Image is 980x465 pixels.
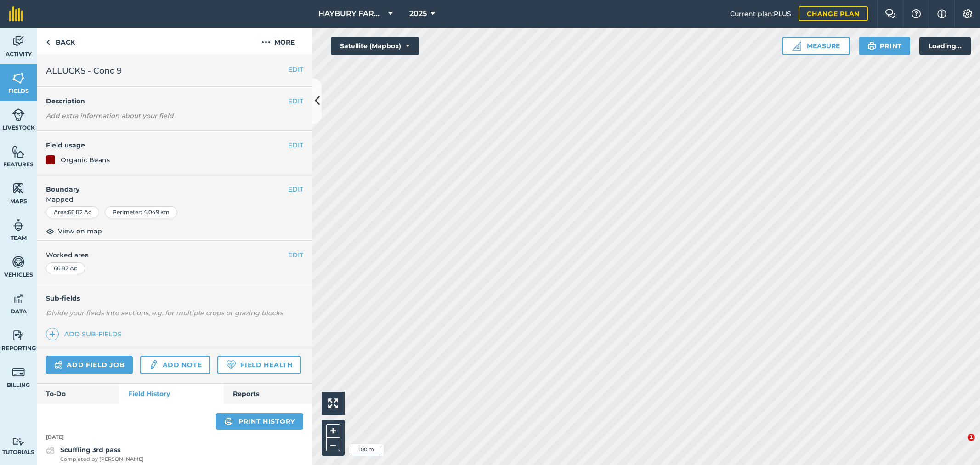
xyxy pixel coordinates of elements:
p: [DATE] [37,433,312,442]
img: A question mark icon [911,9,922,18]
span: Current plan : PLUS [730,9,791,19]
span: 2025 [409,8,427,19]
img: svg+xml;base64,PD94bWwgdmVyc2lvbj0iMS4wIiBlbmNvZGluZz0idXRmLTgiPz4KPCEtLSBHZW5lcmF0b3I6IEFkb2JlIE... [12,437,25,446]
button: EDIT [288,64,303,74]
div: Organic Beans [61,155,110,165]
img: svg+xml;base64,PD94bWwgdmVyc2lvbj0iMS4wIiBlbmNvZGluZz0idXRmLTgiPz4KPCEtLSBHZW5lcmF0b3I6IEFkb2JlIE... [12,218,25,232]
em: Divide your fields into sections, e.g. for multiple crops or grazing blocks [46,309,283,317]
img: svg+xml;base64,PD94bWwgdmVyc2lvbj0iMS4wIiBlbmNvZGluZz0idXRmLTgiPz4KPCEtLSBHZW5lcmF0b3I6IEFkb2JlIE... [12,365,25,379]
a: Reports [224,384,312,404]
img: svg+xml;base64,PHN2ZyB4bWxucz0iaHR0cDovL3d3dy53My5vcmcvMjAwMC9zdmciIHdpZHRoPSI1NiIgaGVpZ2h0PSI2MC... [12,181,25,195]
a: Print history [216,413,303,430]
button: More [244,28,312,55]
img: svg+xml;base64,PD94bWwgdmVyc2lvbj0iMS4wIiBlbmNvZGluZz0idXRmLTgiPz4KPCEtLSBHZW5lcmF0b3I6IEFkb2JlIE... [12,329,25,342]
img: svg+xml;base64,PD94bWwgdmVyc2lvbj0iMS4wIiBlbmNvZGluZz0idXRmLTgiPz4KPCEtLSBHZW5lcmF0b3I6IEFkb2JlIE... [12,34,25,48]
img: A cog icon [962,9,973,18]
button: EDIT [288,140,303,150]
h4: Boundary [37,175,288,194]
button: EDIT [288,184,303,194]
img: svg+xml;base64,PHN2ZyB4bWxucz0iaHR0cDovL3d3dy53My5vcmcvMjAwMC9zdmciIHdpZHRoPSIxOCIgaGVpZ2h0PSIyNC... [46,226,54,237]
a: Change plan [799,6,868,21]
span: 1 [968,434,975,441]
span: View on map [58,226,102,236]
button: Measure [782,37,850,55]
div: Loading... [919,37,971,55]
span: Mapped [37,194,312,204]
img: Ruler icon [792,41,801,51]
iframe: Intercom live chat [949,434,971,456]
img: svg+xml;base64,PHN2ZyB4bWxucz0iaHR0cDovL3d3dy53My5vcmcvMjAwMC9zdmciIHdpZHRoPSI1NiIgaGVpZ2h0PSI2MC... [12,145,25,159]
img: svg+xml;base64,PD94bWwgdmVyc2lvbj0iMS4wIiBlbmNvZGluZz0idXRmLTgiPz4KPCEtLSBHZW5lcmF0b3I6IEFkb2JlIE... [54,359,63,370]
div: Area : 66.82 Ac [46,206,99,218]
img: Four arrows, one pointing top left, one top right, one bottom right and the last bottom left [328,398,338,408]
button: Satellite (Mapbox) [331,37,419,55]
img: svg+xml;base64,PHN2ZyB4bWxucz0iaHR0cDovL3d3dy53My5vcmcvMjAwMC9zdmciIHdpZHRoPSI5IiBoZWlnaHQ9IjI0Ii... [46,37,50,48]
h4: Description [46,96,303,106]
button: EDIT [288,96,303,106]
span: Completed by [PERSON_NAME] [60,455,144,464]
div: Perimeter : 4.049 km [105,206,177,218]
img: fieldmargin Logo [9,6,23,21]
img: Two speech bubbles overlapping with the left bubble in the forefront [885,9,896,18]
img: svg+xml;base64,PD94bWwgdmVyc2lvbj0iMS4wIiBlbmNvZGluZz0idXRmLTgiPz4KPCEtLSBHZW5lcmF0b3I6IEFkb2JlIE... [148,359,159,370]
img: svg+xml;base64,PD94bWwgdmVyc2lvbj0iMS4wIiBlbmNvZGluZz0idXRmLTgiPz4KPCEtLSBHZW5lcmF0b3I6IEFkb2JlIE... [12,292,25,306]
a: Field Health [217,356,300,374]
img: svg+xml;base64,PD94bWwgdmVyc2lvbj0iMS4wIiBlbmNvZGluZz0idXRmLTgiPz4KPCEtLSBHZW5lcmF0b3I6IEFkb2JlIE... [12,255,25,269]
img: svg+xml;base64,PD94bWwgdmVyc2lvbj0iMS4wIiBlbmNvZGluZz0idXRmLTgiPz4KPCEtLSBHZW5lcmF0b3I6IEFkb2JlIE... [12,108,25,122]
img: svg+xml;base64,PHN2ZyB4bWxucz0iaHR0cDovL3d3dy53My5vcmcvMjAwMC9zdmciIHdpZHRoPSIxNyIgaGVpZ2h0PSIxNy... [937,8,946,19]
a: Scuffling 3rd passCompleted by [PERSON_NAME] [46,445,144,463]
img: svg+xml;base64,PHN2ZyB4bWxucz0iaHR0cDovL3d3dy53My5vcmcvMjAwMC9zdmciIHdpZHRoPSIxNCIgaGVpZ2h0PSIyNC... [49,329,56,340]
h4: Field usage [46,140,288,150]
a: Back [37,28,84,55]
a: Add field job [46,356,133,374]
em: Add extra information about your field [46,112,174,120]
button: + [326,424,340,438]
span: HAYBURY FARMS INC [318,8,385,19]
span: Worked area [46,250,303,260]
a: Add note [140,356,210,374]
img: svg+xml;base64,PD94bWwgdmVyc2lvbj0iMS4wIiBlbmNvZGluZz0idXRmLTgiPz4KPCEtLSBHZW5lcmF0b3I6IEFkb2JlIE... [46,445,55,456]
img: svg+xml;base64,PHN2ZyB4bWxucz0iaHR0cDovL3d3dy53My5vcmcvMjAwMC9zdmciIHdpZHRoPSIxOSIgaGVpZ2h0PSIyNC... [224,416,233,427]
img: svg+xml;base64,PHN2ZyB4bWxucz0iaHR0cDovL3d3dy53My5vcmcvMjAwMC9zdmciIHdpZHRoPSI1NiIgaGVpZ2h0PSI2MC... [12,71,25,85]
h4: Sub-fields [37,293,312,303]
a: Field History [119,384,223,404]
button: EDIT [288,250,303,260]
strong: Scuffling 3rd pass [60,446,120,454]
button: View on map [46,226,102,237]
div: 66.82 Ac [46,262,85,274]
img: svg+xml;base64,PHN2ZyB4bWxucz0iaHR0cDovL3d3dy53My5vcmcvMjAwMC9zdmciIHdpZHRoPSIyMCIgaGVpZ2h0PSIyNC... [261,37,271,48]
button: Print [859,37,911,55]
a: Add sub-fields [46,328,125,340]
button: – [326,438,340,451]
img: svg+xml;base64,PHN2ZyB4bWxucz0iaHR0cDovL3d3dy53My5vcmcvMjAwMC9zdmciIHdpZHRoPSIxOSIgaGVpZ2h0PSIyNC... [867,40,876,51]
a: To-Do [37,384,119,404]
span: ALLUCKS - Conc 9 [46,64,122,77]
